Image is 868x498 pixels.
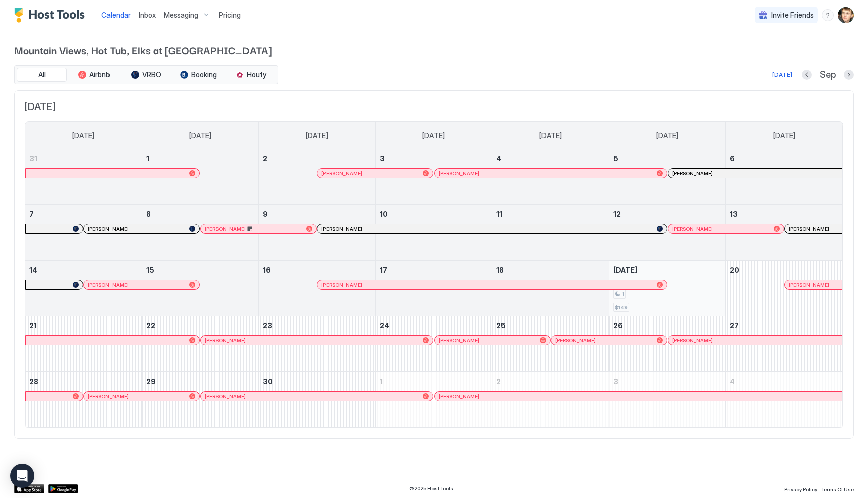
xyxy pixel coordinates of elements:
div: [PERSON_NAME] [88,393,195,400]
a: August 31, 2025 [25,149,142,168]
a: September 17, 2025 [376,261,492,279]
a: October 1, 2025 [376,372,492,391]
a: September 7, 2025 [25,205,142,223]
span: [PERSON_NAME] [439,393,479,400]
td: September 16, 2025 [259,261,375,316]
button: VRBO [121,68,171,82]
a: Calendar [101,10,131,20]
td: September 19, 2025 [609,261,725,316]
span: Houfy [247,70,266,79]
span: [PERSON_NAME] [555,337,596,344]
a: September 15, 2025 [142,261,258,279]
div: [PERSON_NAME] [321,282,663,288]
a: September 4, 2025 [492,149,608,168]
a: September 29, 2025 [142,372,258,391]
span: Privacy Policy [784,486,817,492]
a: Friday [646,122,688,149]
span: 3 [380,154,385,163]
span: [DATE] [25,101,843,113]
a: September 2, 2025 [259,149,375,168]
td: September 1, 2025 [142,149,258,205]
a: Thursday [529,122,572,149]
td: September 23, 2025 [259,316,375,372]
button: Previous month [802,70,812,80]
span: [PERSON_NAME] [672,170,713,177]
div: Host Tools Logo [14,8,89,23]
span: 1 [380,377,383,386]
a: September 12, 2025 [609,205,725,223]
a: September 18, 2025 [492,261,608,279]
span: 11 [496,210,502,218]
a: Wednesday [412,122,455,149]
td: October 1, 2025 [375,372,492,428]
a: September 1, 2025 [142,149,258,168]
span: [PERSON_NAME] [205,337,246,344]
a: App Store [14,484,44,493]
span: 31 [29,154,37,163]
td: September 12, 2025 [609,205,725,261]
td: September 28, 2025 [25,372,142,428]
a: September 9, 2025 [259,205,375,223]
a: Sunday [62,122,104,149]
td: September 27, 2025 [726,316,842,372]
span: Airbnb [89,70,110,79]
a: September 22, 2025 [142,316,258,335]
td: September 18, 2025 [492,261,609,316]
td: September 21, 2025 [25,316,142,372]
a: September 27, 2025 [726,316,842,335]
span: 20 [730,266,739,274]
td: September 10, 2025 [375,205,492,261]
td: September 25, 2025 [492,316,609,372]
div: [PERSON_NAME] [205,337,429,344]
td: September 11, 2025 [492,205,609,261]
span: Invite Friends [771,11,814,20]
span: 3 [613,377,618,386]
div: [PERSON_NAME] [205,393,429,400]
span: 23 [263,321,272,330]
td: September 22, 2025 [142,316,258,372]
span: [PERSON_NAME] [205,226,246,232]
span: 25 [496,321,506,330]
div: [PERSON_NAME] [205,226,312,232]
a: September 3, 2025 [376,149,492,168]
span: 30 [263,377,273,386]
span: [PERSON_NAME] [439,337,479,344]
span: [PERSON_NAME] [439,170,479,177]
div: Google Play Store [48,484,78,493]
span: Pricing [219,11,241,20]
div: [PERSON_NAME] [88,282,195,288]
button: Next month [844,70,854,80]
td: September 4, 2025 [492,149,609,205]
td: October 2, 2025 [492,372,609,428]
span: 9 [263,210,268,218]
span: 28 [29,377,38,386]
span: 17 [380,266,387,274]
span: [PERSON_NAME] [672,226,713,232]
a: September 26, 2025 [609,316,725,335]
a: Privacy Policy [784,483,817,494]
a: Tuesday [296,122,338,149]
div: [PERSON_NAME] [439,393,838,400]
span: [DATE] [539,131,562,140]
td: September 5, 2025 [609,149,725,205]
span: [DATE] [656,131,678,140]
div: [PERSON_NAME] [789,226,838,232]
span: Mountain Views, Hot Tub, Elks at [GEOGRAPHIC_DATA] [14,42,854,57]
div: [PERSON_NAME] [88,226,195,232]
span: 16 [263,266,271,274]
a: September 14, 2025 [25,261,142,279]
td: September 7, 2025 [25,205,142,261]
span: [PERSON_NAME] [789,226,829,232]
a: October 2, 2025 [492,372,608,391]
span: VRBO [142,70,161,79]
button: Airbnb [69,68,119,82]
td: September 26, 2025 [609,316,725,372]
span: [DATE] [773,131,795,140]
a: September 23, 2025 [259,316,375,335]
span: 24 [380,321,389,330]
span: 18 [496,266,504,274]
span: [PERSON_NAME] [88,393,129,400]
button: All [17,68,67,82]
a: September 30, 2025 [259,372,375,391]
span: [PERSON_NAME] [321,282,362,288]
